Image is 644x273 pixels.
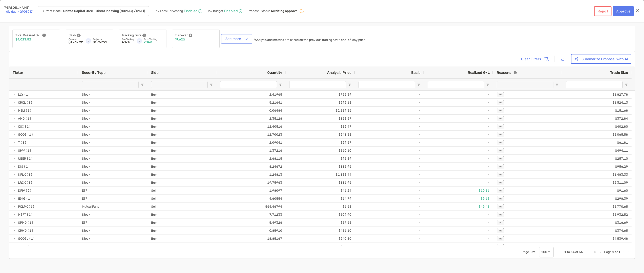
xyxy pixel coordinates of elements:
div: Buy [148,227,217,235]
p: TE [499,205,502,208]
p: Tracking Error [122,32,141,38]
span: (1) [27,155,33,162]
div: $257.10 [562,155,632,163]
div: 8.24672 [217,163,286,171]
div: $116.96 [286,179,355,187]
div: Buy [148,211,217,219]
span: 1 [564,250,566,254]
span: (1) [25,123,31,130]
div: Buy [148,99,217,106]
div: 1.37216 [217,147,286,155]
div: - [355,107,424,114]
div: Stock [78,91,148,98]
span: of [615,250,618,254]
div: - [424,131,493,139]
span: (2) [26,187,32,194]
button: Open Filter Menu [140,83,144,86]
span: CRWD [18,227,27,234]
span: (1) [27,211,33,218]
button: See more [222,35,251,43]
div: $1,524.13 [562,99,632,106]
span: NFLX [18,171,26,178]
button: Open Filter Menu [555,83,559,86]
div: $436.10 [286,227,355,235]
p: Projected [93,38,110,41]
button: Open Filter Menu [417,83,421,86]
div: $298.39 [562,195,632,203]
span: (1) [24,91,30,98]
div: $3,932.52 [562,211,632,219]
button: Close modal [634,7,641,14]
p: Total Realized G/L [15,32,41,38]
span: DFIV [18,187,25,194]
p: TE [499,125,502,128]
div: $359.29 [562,243,632,251]
p: TE [499,149,502,152]
div: Stock [78,235,148,243]
div: ETF [78,187,148,195]
div: 5.49326 [217,219,286,227]
div: Buy [148,91,217,98]
div: $10.16 [424,187,493,195]
div: 564.46794 [217,203,286,211]
span: 1 [612,250,614,254]
div: $402.80 [562,123,632,130]
p: 4.17% [122,41,134,44]
strong: United Capital Core - Direct Indexing (100% Eq / 0% Fi) [63,9,145,13]
div: - [424,123,493,130]
span: 1 [618,250,620,254]
div: Stock [78,155,148,163]
p: TE [499,101,502,104]
div: $2,311.09 [562,179,632,187]
div: First Page [593,250,597,254]
div: Stock [78,211,148,219]
span: UBER [18,155,26,162]
input: Trade Size Filter Input [566,81,623,88]
div: Stock [78,147,148,155]
div: - [424,179,493,187]
p: TE [499,189,502,192]
span: AMD [18,115,25,122]
div: $57.65 [286,219,355,227]
div: $61.81 [562,139,632,147]
div: - [355,187,424,195]
span: (1) [27,131,33,138]
p: Turnover [175,32,188,38]
button: Open Filter Menu [624,83,628,86]
button: Open Filter Menu [209,83,213,86]
div: 19.75963 [217,179,286,187]
span: (6) [28,203,34,210]
div: Previous Page [599,250,602,254]
span: PCLPX [18,203,28,210]
div: $49.43 [424,203,493,211]
p: TE [499,109,502,112]
div: - [424,115,493,122]
div: Buy [148,179,217,187]
span: Basis [411,70,421,75]
div: $240.80 [286,235,355,243]
p: TE [499,141,502,144]
span: SHW [18,147,25,154]
div: $64.79 [286,195,355,203]
p: TE [499,157,502,160]
div: - [424,107,493,114]
span: CSX [18,123,24,130]
div: $3,065.58 [562,131,632,139]
p: *Analysis and metrics are based on the previous trading day's end-of-day price. [254,38,366,42]
div: $32.47 [286,123,355,130]
div: $3,770.65 [562,203,632,211]
span: (1) [20,139,26,146]
div: - [355,179,424,187]
div: - [355,155,424,163]
input: Analysis Price Filter Input [289,81,346,88]
div: - [355,219,424,227]
p: TE [499,181,502,184]
span: ORCL [18,99,26,106]
div: - [355,163,424,171]
div: Stock [78,131,148,139]
button: Reject [594,6,612,16]
span: (1) [27,227,33,234]
div: Stock [78,107,148,114]
div: - [355,195,424,203]
p: TE [499,237,502,240]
